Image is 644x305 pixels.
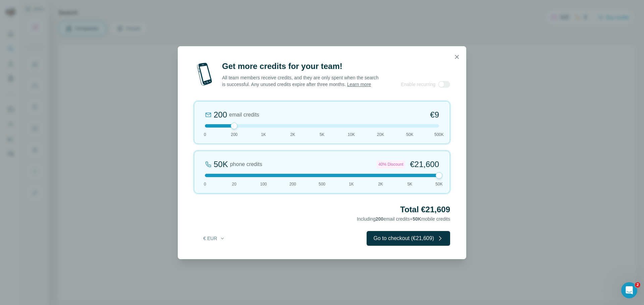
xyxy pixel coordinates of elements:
[230,160,262,168] span: phone credits
[347,82,371,87] a: Learn more
[194,204,450,215] h2: Total €21,609
[231,132,237,138] span: 200
[378,181,383,187] span: 2K
[214,159,228,170] div: 50K
[194,61,215,88] img: mobile-phone
[319,181,325,187] span: 500
[413,216,421,222] span: 50K
[367,231,450,246] button: Go to checkout (€21,609)
[222,74,379,88] p: All team members receive credits, and they are only spent when the search is successful. Any unus...
[260,181,267,187] span: 100
[349,181,354,187] span: 1K
[406,132,413,138] span: 50K
[348,132,355,138] span: 10K
[229,111,259,119] span: email credits
[401,81,435,88] span: Enable recurring
[289,181,296,187] span: 200
[320,132,325,138] span: 5K
[376,216,383,222] span: 200
[214,109,227,120] div: 200
[232,181,236,187] span: 20
[357,216,450,222] span: Including email credits + mobile credits
[376,160,405,168] div: 40% Discount
[430,109,439,120] span: €9
[635,282,640,288] span: 2
[377,132,384,138] span: 20K
[434,132,444,138] span: 500K
[290,132,295,138] span: 2K
[621,282,637,298] iframe: Intercom live chat
[199,232,230,244] button: € EUR
[435,181,442,187] span: 50K
[204,132,206,138] span: 0
[204,181,206,187] span: 0
[407,181,412,187] span: 5K
[261,132,266,138] span: 1K
[410,159,439,170] span: €21,600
